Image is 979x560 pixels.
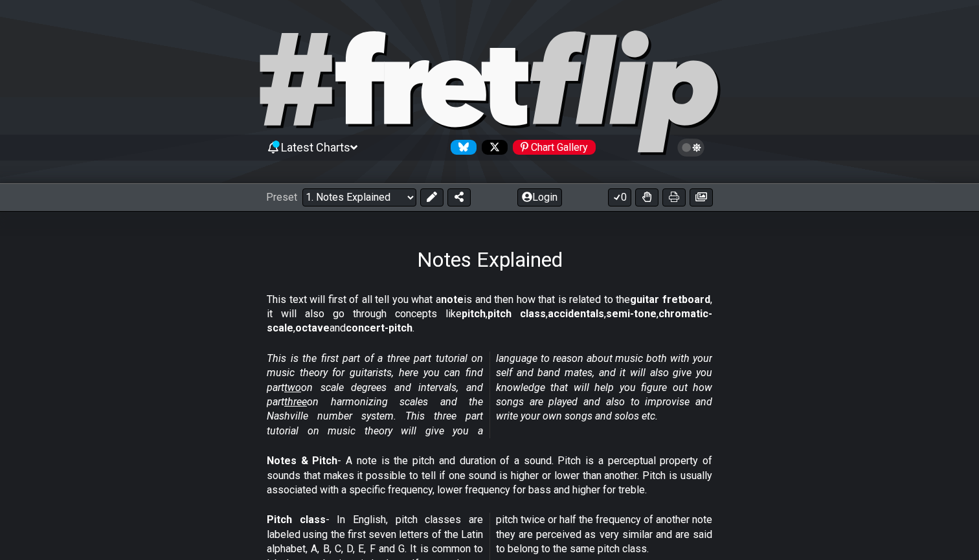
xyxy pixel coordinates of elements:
[635,188,658,207] button: Toggle Dexterity for all fretkits
[445,140,477,155] a: Follow #fretflip at Bluesky
[281,140,350,154] span: Latest Charts
[608,188,631,207] button: 0
[548,308,604,320] strong: accidentals
[267,293,712,336] p: This text will first of all tell you what a is and then how that is related to the , it will also...
[508,140,596,155] a: #fretflip at Pinterest
[630,293,710,306] strong: guitar fretboard
[267,454,337,467] strong: Notes & Pitch
[662,188,686,207] button: Print
[684,142,699,153] span: Toggle light / dark theme
[284,381,301,394] span: two
[417,247,563,272] h1: Notes Explained
[267,454,712,497] p: - A note is the pitch and duration of a sound. Pitch is a perceptual property of sounds that make...
[267,352,712,437] em: This is the first part of a three part tutorial on music theory for guitarists, here you can find...
[284,396,307,408] span: three
[606,308,657,320] strong: semi-tone
[462,308,486,320] strong: pitch
[266,191,297,203] span: Preset
[420,188,444,207] button: Edit Preset
[441,293,464,306] strong: note
[346,322,412,334] strong: concert-pitch
[295,322,330,334] strong: octave
[447,188,471,207] button: Share Preset
[477,140,508,155] a: Follow #fretflip at X
[513,140,596,155] div: Chart Gallery
[267,513,326,526] strong: Pitch class
[302,188,416,207] select: Preset
[690,188,713,207] button: Create image
[517,188,562,207] button: Login
[488,308,546,320] strong: pitch class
